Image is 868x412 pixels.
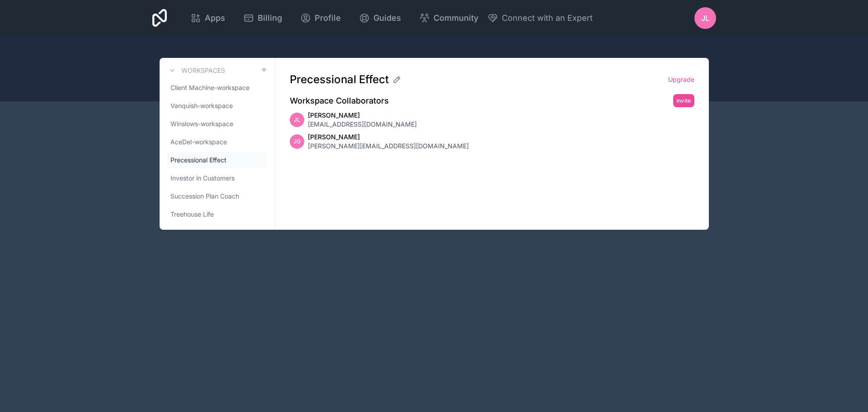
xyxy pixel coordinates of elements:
[170,174,235,183] span: Investor in Customers
[170,210,214,219] span: Treehouse Life
[308,111,417,120] span: [PERSON_NAME]
[434,12,478,24] span: Community
[167,116,268,132] a: Winslows-workspace
[701,13,709,24] span: JL
[167,170,268,186] a: Investor in Customers
[170,119,233,128] span: Winslows-workspace
[258,12,282,24] span: Billing
[170,101,233,110] span: Vanquish-workspace
[170,83,250,92] span: Client Machine-workspace
[183,8,232,28] a: Apps
[352,8,408,28] a: Guides
[290,95,389,107] h2: Workspace Collaborators
[315,12,341,24] span: Profile
[205,12,225,24] span: Apps
[167,98,268,114] a: Vanquish-workspace
[673,94,694,107] button: Invite
[167,65,225,76] a: Workspaces
[308,120,417,129] span: [EMAIL_ADDRESS][DOMAIN_NAME]
[668,75,694,84] a: Upgrade
[167,80,268,96] a: Client Machine-workspace
[293,138,301,145] span: JG
[170,192,239,201] span: Succession Plan Coach
[170,137,227,147] span: AceDel-workspace
[412,8,486,28] a: Community
[487,12,593,24] button: Connect with an Expert
[308,133,469,142] span: [PERSON_NAME]
[502,12,593,24] span: Connect with an Expert
[373,12,401,24] span: Guides
[181,66,225,75] h3: Workspaces
[170,156,226,165] span: Precessional Effect
[167,206,268,223] a: Treehouse Life
[167,134,268,150] a: AceDel-workspace
[167,152,268,168] a: Precessional Effect
[293,8,348,28] a: Profile
[294,116,300,123] span: JL
[167,188,268,204] a: Succession Plan Coach
[236,8,289,28] a: Billing
[308,142,469,151] span: [PERSON_NAME][EMAIL_ADDRESS][DOMAIN_NAME]
[290,72,389,87] span: Precessional Effect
